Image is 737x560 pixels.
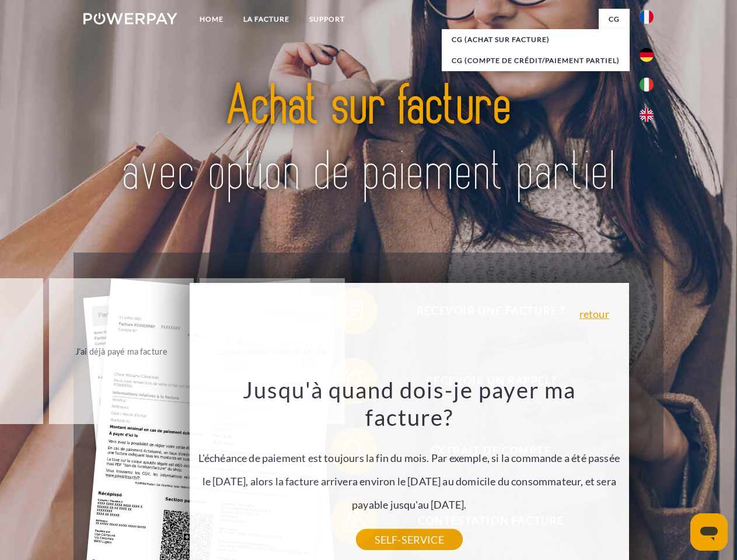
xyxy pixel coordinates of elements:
a: Home [190,9,233,30]
div: L'échéance de paiement est toujours la fin du mois. Par exemple, si la commande a été passée le [... [196,376,622,540]
a: LA FACTURE [233,9,299,30]
img: de [640,48,654,62]
iframe: Bouton de lancement de la fenêtre de messagerie [690,513,728,551]
a: CG [599,9,630,30]
a: retour [579,309,609,319]
a: SELF-SERVICE [356,529,463,550]
img: fr [640,10,654,24]
img: title-powerpay_fr.svg [111,56,626,223]
a: Support [299,9,355,30]
a: CG (Compte de crédit/paiement partiel) [442,50,630,71]
div: J'ai déjà payé ma facture [56,343,187,359]
h3: Jusqu'à quand dois-je payer ma facture? [196,376,622,432]
img: en [640,108,654,122]
img: it [640,78,654,92]
a: CG (achat sur facture) [442,29,630,50]
img: logo-powerpay-white.svg [83,13,177,24]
